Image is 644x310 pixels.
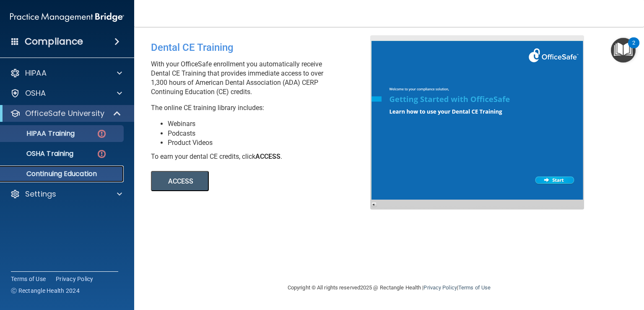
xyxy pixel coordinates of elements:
a: OfficeSafe University [10,108,122,118]
p: HIPAA [25,68,47,78]
img: PMB logo [10,9,124,26]
li: Product Videos [168,138,377,147]
a: Terms of Use [11,275,46,283]
a: Privacy Policy [423,284,457,291]
button: ACCESS [151,171,209,191]
img: danger-circle.6113f641.png [96,129,107,139]
p: OfficeSafe University [25,108,104,118]
a: OSHA [10,88,122,98]
p: With your OfficeSafe enrollment you automatically receive Dental CE Training that provides immedi... [151,60,377,97]
p: OSHA [25,88,46,98]
li: Webinars [168,119,377,129]
span: Ⓒ Rectangle Health 2024 [11,286,80,295]
img: danger-circle.6113f641.png [96,149,107,159]
p: Settings [25,189,56,199]
div: Dental CE Training [151,35,377,60]
p: OSHA Training [5,150,73,158]
a: HIPAA [10,68,122,78]
a: Privacy Policy [56,275,93,283]
div: To earn your dental CE credits, click . [151,152,377,161]
button: Open Resource Center, 2 new notifications [611,38,636,63]
a: ACCESS [151,179,380,185]
p: The online CE training library includes: [151,103,377,113]
p: HIPAA Training [5,129,75,138]
li: Podcasts [168,129,377,138]
div: 2 [632,43,635,54]
p: Continuing Education [5,170,120,178]
h4: Compliance [25,36,83,47]
b: ACCESS [255,152,280,160]
a: Settings [10,189,122,199]
a: Terms of Use [458,284,491,291]
div: Copyright © All rights reserved 2025 @ Rectangle Health | | [236,274,542,301]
